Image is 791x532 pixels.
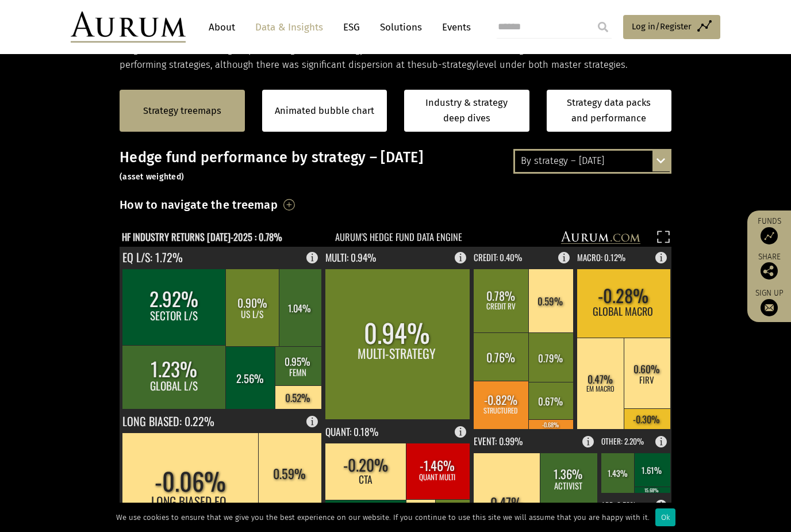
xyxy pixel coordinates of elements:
span: sub-strategy [422,59,476,70]
h3: Hedge fund performance by strategy – [DATE] [120,149,671,183]
img: Sign up to our newsletter [761,299,778,316]
a: Industry & strategy deep dives [404,90,529,132]
a: About [203,17,241,38]
span: Log in/Register [632,20,692,33]
h3: How to navigate the treemap [120,195,278,215]
img: Share this post [761,262,778,280]
a: Sign up [753,288,785,316]
a: ESG [337,17,366,38]
div: Share [753,253,785,280]
a: Data & Insights [249,17,329,38]
a: Strategy treemaps [143,104,221,118]
a: Funds [753,216,785,244]
div: By strategy – [DATE] [515,151,670,171]
a: Strategy data packs and performance [547,90,672,132]
input: Submit [592,16,615,39]
a: Events [436,17,471,38]
div: Ok [655,508,675,526]
a: Solutions [374,17,428,38]
a: Log in/Register [623,15,720,39]
small: (asset weighted) [120,172,184,182]
a: Animated bubble chart [275,104,374,118]
img: Aurum [71,12,186,43]
img: Access Funds [761,227,778,244]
